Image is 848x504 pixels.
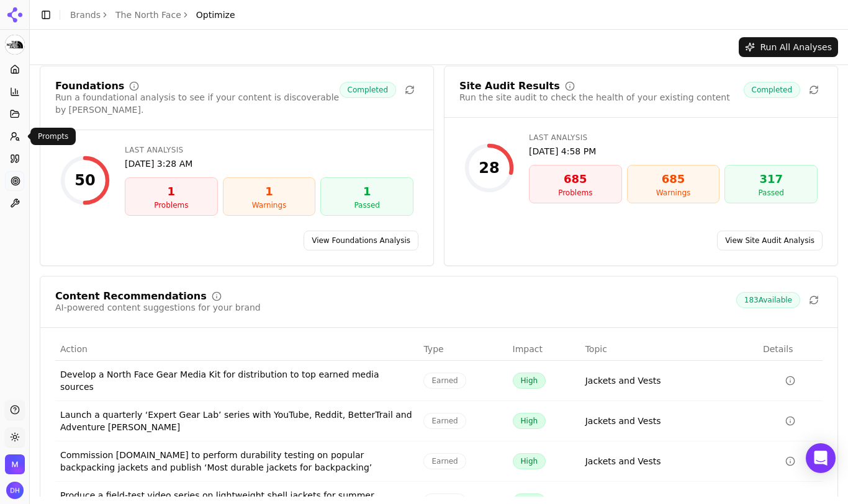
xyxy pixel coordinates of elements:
[730,188,812,198] div: Passed
[529,145,818,157] div: [DATE] 4:58 PM
[60,368,413,393] div: Develop a North Face Gear Media Kit for distribution to top earned media sources
[423,343,502,355] div: Type
[513,343,575,355] div: Impact
[513,413,546,429] span: High
[744,82,800,98] span: Completed
[513,373,546,389] span: High
[55,81,124,91] div: Foundations
[5,35,25,55] img: The North Face
[55,301,261,314] div: AI-powered content suggestions for your brand
[585,374,661,387] a: Jackets and Vests
[423,453,466,469] span: Earned
[326,200,408,210] div: Passed
[55,91,340,116] div: Run a foundational analysis to see if your content is discoverable by [PERSON_NAME].
[228,183,310,200] div: 1
[459,91,730,104] div: Run the site audit to check the health of your existing content
[806,443,836,473] div: Open Intercom Messenger
[423,373,466,389] span: Earned
[633,170,715,188] div: 685
[340,82,396,98] span: Completed
[535,170,616,188] div: 685
[70,10,101,20] a: Brands
[125,157,413,170] div: [DATE] 3:28 AM
[739,37,838,57] button: Run All Analyses
[459,81,560,91] div: Site Audit Results
[5,454,25,474] img: Melissa Dowd - Sandbox
[125,145,413,155] div: Last Analysis
[70,9,235,21] nav: breadcrumb
[228,200,310,210] div: Warnings
[633,188,715,198] div: Warnings
[585,455,661,467] a: Jackets and Vests
[74,170,95,190] div: 50
[60,343,413,355] div: Action
[5,454,25,474] button: Open organization switcher
[585,415,661,427] a: Jackets and Vests
[115,9,181,21] a: The North Face
[304,231,418,250] a: View Foundations Analysis
[55,291,207,301] div: Content Recommendations
[326,183,408,200] div: 1
[423,413,466,429] span: Earned
[5,35,25,55] button: Current brand: The North Face
[513,453,546,469] span: High
[196,9,235,21] span: Optimize
[6,482,24,499] img: David Harold
[130,183,212,200] div: 1
[529,133,818,143] div: Last Analysis
[585,343,753,355] div: Topic
[763,343,818,355] div: Details
[736,292,800,308] span: 183 Available
[717,231,823,250] a: View Site Audit Analysis
[60,449,413,474] div: Commission [DOMAIN_NAME] to perform durability testing on popular backpacking jackets and publish...
[130,200,212,210] div: Problems
[30,128,76,145] div: Prompts
[730,170,812,188] div: 317
[535,188,616,198] div: Problems
[6,482,24,499] button: Open user button
[479,158,499,178] div: 28
[60,409,413,433] div: Launch a quarterly ‘Expert Gear Lab’ series with YouTube, Reddit, BetterTrail and Adventure [PERS...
